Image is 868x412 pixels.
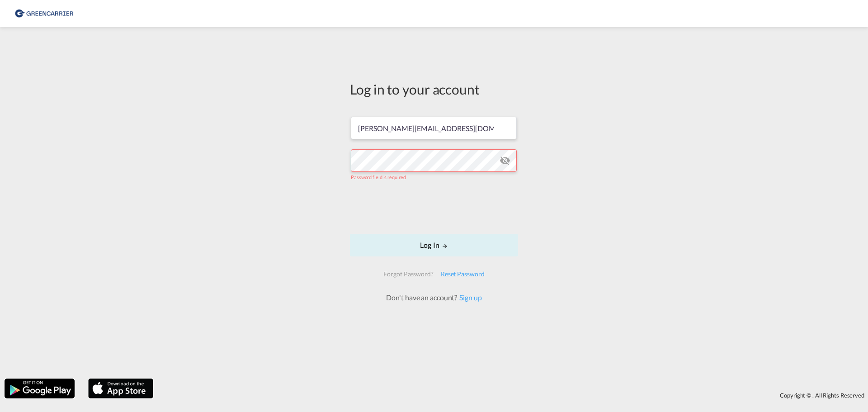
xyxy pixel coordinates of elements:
[351,117,517,139] input: Enter email/phone number
[14,4,75,24] img: 8cf206808afe11efa76fcd1e3d746489.png
[376,293,491,303] div: Don't have an account?
[500,155,510,166] md-icon: icon-eye-off
[457,293,481,302] a: Sign up
[365,189,503,225] iframe: reCAPTCHA
[4,378,75,399] img: google.png
[350,234,518,256] button: LOGIN
[351,174,406,180] span: Password field is required
[380,266,437,282] div: Forgot Password?
[158,388,868,403] div: Copyright © . All Rights Reserved
[437,266,488,282] div: Reset Password
[87,378,154,399] img: apple.png
[350,80,518,99] div: Log in to your account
